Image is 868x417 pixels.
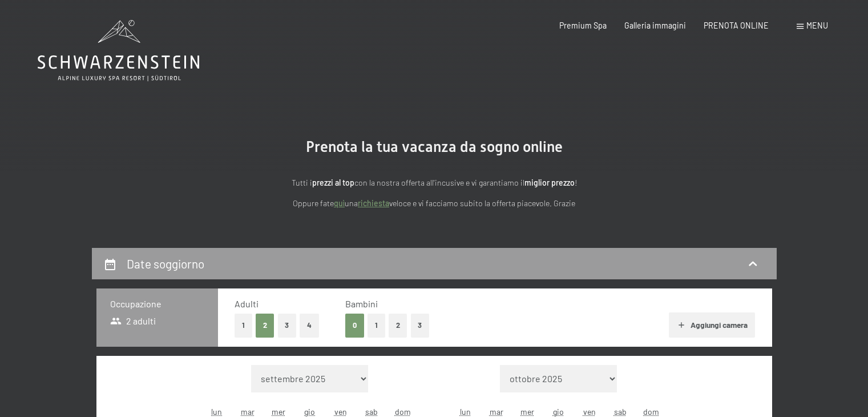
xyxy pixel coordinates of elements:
span: Prenota la tua vacanza da sogno online [306,138,563,155]
button: 2 [389,314,407,337]
a: quì [334,198,345,208]
abbr: venerdì [583,407,596,416]
abbr: mercoledì [520,407,534,416]
button: 2 [256,314,274,337]
abbr: sabato [614,407,627,416]
button: 3 [278,314,297,337]
button: 1 [235,314,252,337]
span: Menu [806,21,828,30]
a: Premium Spa [559,21,607,30]
a: PRENOTA ONLINE [704,21,769,30]
button: 3 [411,314,430,337]
span: Bambini [345,298,378,309]
strong: prezzi al top [312,178,354,187]
button: 0 [345,314,364,337]
abbr: lunedì [211,407,222,416]
button: 1 [368,314,385,337]
abbr: mercoledì [272,407,285,416]
abbr: lunedì [460,407,471,416]
p: Oppure fate una veloce e vi facciamo subito la offerta piacevole. Grazie [183,197,685,210]
p: Tutti i con la nostra offerta all'incusive e vi garantiamo il ! [183,177,685,190]
abbr: domenica [643,407,659,416]
span: Adulti [235,298,259,309]
button: Aggiungi camera [669,312,755,338]
abbr: sabato [365,407,378,416]
h2: Date soggiorno [127,256,204,271]
h3: Occupazione [110,298,204,310]
abbr: domenica [395,407,411,416]
abbr: martedì [241,407,255,416]
abbr: venerdì [334,407,347,416]
span: 2 adulti [110,315,156,327]
a: richiesta [358,198,389,208]
button: 4 [300,314,319,337]
strong: miglior prezzo [524,178,575,187]
abbr: martedì [490,407,503,416]
a: Galleria immagini [624,21,686,30]
abbr: giovedì [553,407,564,416]
abbr: giovedì [304,407,315,416]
